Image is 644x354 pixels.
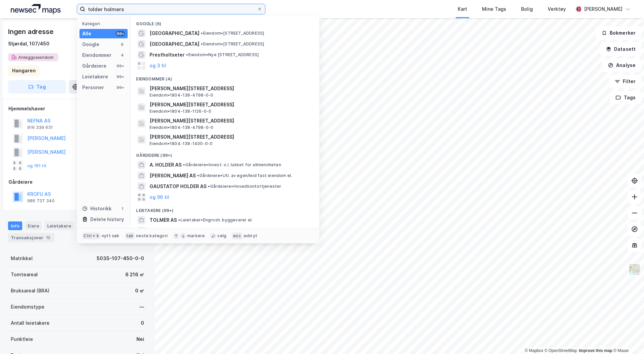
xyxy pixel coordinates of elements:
[135,287,144,295] div: 0 ㎡
[628,263,641,276] img: Z
[197,173,199,178] span: •
[25,221,42,230] div: Eiere
[82,73,108,81] div: Leietakere
[131,147,319,160] div: Gårdeiere (99+)
[82,21,128,26] div: Kategori
[150,117,311,125] span: [PERSON_NAME][STREET_ADDRESS]
[150,216,177,224] span: TOLMER AS
[82,233,100,239] div: Ctrl + k
[11,319,50,327] div: Antall leietakere
[183,162,281,168] span: Gårdeiere • Invest. o.l. lukket for allmennheten
[201,31,264,36] span: Eiendom • [STREET_ADDRESS]
[244,233,257,239] div: avbryt
[116,63,125,69] div: 99+
[596,26,641,40] button: Bokmerker
[12,67,36,75] div: Hangaren
[8,233,54,242] div: Transaksjoner
[116,74,125,79] div: 99+
[150,193,169,201] button: og 96 til
[610,91,641,104] button: Tags
[27,125,53,130] div: 916 339 631
[11,4,61,14] img: logo.a4113a55bc3d86da70a041830d287a7e.svg
[150,182,206,190] span: GAUSTATOP HOLDER AS
[584,5,622,13] div: [PERSON_NAME]
[545,348,577,353] a: OpenStreetMap
[186,52,188,57] span: •
[548,5,566,13] div: Verktøy
[150,40,199,48] span: [GEOGRAPHIC_DATA]
[136,335,144,343] div: Nei
[217,233,226,239] div: velg
[11,287,50,295] div: Bruksareal (BRA)
[201,31,203,36] span: •
[579,348,612,353] a: Improve this map
[8,221,22,230] div: Info
[525,348,543,353] a: Mapbox
[82,205,111,213] div: Historikk
[8,178,147,186] div: Gårdeiere
[125,271,144,279] div: 6 216 ㎡
[11,303,44,311] div: Eiendomstype
[131,203,319,215] div: Leietakere (99+)
[76,221,102,230] div: Datasett
[11,271,38,279] div: Tomteareal
[150,161,182,169] span: A. HOLDER AS
[458,5,467,13] div: Kart
[201,41,203,46] span: •
[8,80,66,94] button: Tag
[482,5,506,13] div: Mine Tags
[609,75,641,88] button: Filter
[8,40,50,48] div: Stjørdal, 107/450
[610,322,644,354] iframe: Chat Widget
[82,30,91,38] div: Alle
[8,105,147,113] div: Hjemmelshaver
[141,319,144,327] div: 0
[82,51,111,59] div: Eiendommer
[150,62,166,70] button: og 3 til
[8,26,55,37] div: Ingen adresse
[150,29,199,37] span: [GEOGRAPHIC_DATA]
[82,62,106,70] div: Gårdeiere
[208,184,210,189] span: •
[82,83,104,92] div: Personer
[150,133,311,141] span: [PERSON_NAME][STREET_ADDRESS]
[150,172,196,180] span: [PERSON_NAME] AS
[120,52,125,58] div: 4
[186,52,259,58] span: Eiendom • Nye [STREET_ADDRESS]
[90,215,124,223] div: Delete history
[150,84,311,93] span: [PERSON_NAME][STREET_ADDRESS]
[150,51,185,59] span: Prestholtseter
[116,31,125,36] div: 99+
[131,71,319,83] div: Eiendommer (4)
[85,4,257,14] input: Søk på adresse, matrikkel, gårdeiere, leietakere eller personer
[131,16,319,28] div: Google (6)
[150,109,211,114] span: Eiendom • 1804-138-1126-0-0
[208,184,281,189] span: Gårdeiere • Hovedkontortjenester
[521,5,533,13] div: Bolig
[150,93,213,98] span: Eiendom • 1804-138-4798-0-0
[610,322,644,354] div: Kontrollprogram for chat
[27,198,55,204] div: 986 737 340
[150,141,213,146] span: Eiendom • 1804-138-1400-0-0
[102,233,120,239] div: nytt søk
[136,233,168,239] div: neste kategori
[201,41,264,47] span: Eiendom • [STREET_ADDRESS]
[150,125,213,130] span: Eiendom • 1804-138-4798-0-0
[44,221,74,230] div: Leietakere
[150,101,311,109] span: [PERSON_NAME][STREET_ADDRESS]
[116,85,125,90] div: 99+
[232,233,242,239] div: esc
[139,303,144,311] div: —
[11,335,33,343] div: Punktleie
[600,42,641,56] button: Datasett
[11,254,33,262] div: Matrikkel
[45,234,52,241] div: 12
[125,233,135,239] div: tab
[183,162,185,167] span: •
[82,40,99,48] div: Google
[178,217,180,222] span: •
[602,59,641,72] button: Analyse
[187,233,205,239] div: markere
[197,173,292,178] span: Gårdeiere • Utl. av egen/leid fast eiendom el.
[120,206,125,211] div: 1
